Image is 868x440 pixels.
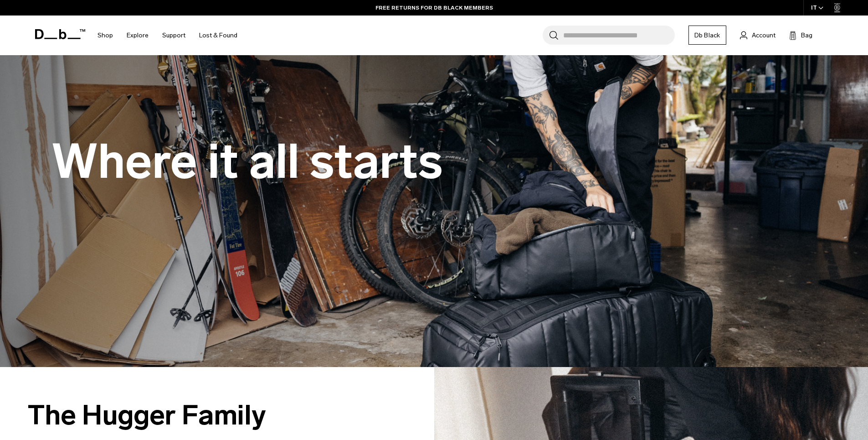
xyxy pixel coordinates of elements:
a: Explore [127,19,149,52]
a: Db Black [688,26,726,45]
a: Shop [98,19,113,52]
span: Bag [801,31,812,40]
a: FREE RETURNS FOR DB BLACK MEMBERS [375,4,493,12]
a: Support [162,19,185,52]
a: Account [740,30,776,41]
a: Lost & Found [199,19,237,52]
nav: Main Navigation [91,16,244,55]
button: Bag [789,30,812,41]
span: Account [752,31,776,40]
h1: Where it all starts [51,135,443,188]
h3: The Hugger Family [27,394,266,436]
